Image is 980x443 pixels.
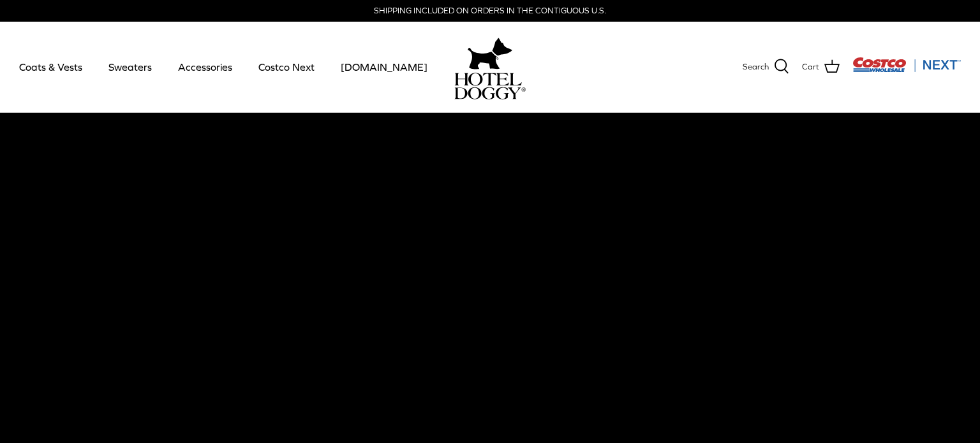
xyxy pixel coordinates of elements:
[247,45,326,89] a: Costco Next
[802,61,819,74] span: Cart
[852,57,961,73] img: Costco Next
[97,45,163,89] a: Sweaters
[852,65,961,75] a: Visit Costco Next
[8,45,94,89] a: Coats & Vests
[802,59,840,75] a: Cart
[167,45,244,89] a: Accessories
[743,59,789,75] a: Search
[454,34,526,99] a: hoteldoggy.com hoteldoggycom
[743,61,769,74] span: Search
[468,34,512,73] img: hoteldoggy.com
[329,45,439,89] a: [DOMAIN_NAME]
[454,73,526,99] img: hoteldoggycom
